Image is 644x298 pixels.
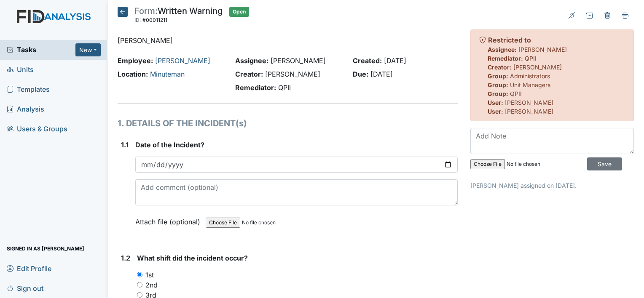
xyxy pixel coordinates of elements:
span: [PERSON_NAME] [505,99,553,106]
span: Unit Managers [510,81,550,88]
span: [PERSON_NAME] [265,70,320,78]
strong: Group: [488,72,508,80]
strong: Creator: [488,64,512,71]
div: Written Warning [134,7,223,25]
label: 2nd [145,280,158,290]
a: [PERSON_NAME] [155,56,210,65]
label: Attach file (optional) [135,212,204,227]
span: Analysis [7,103,44,116]
strong: User: [488,99,503,106]
span: Templates [7,83,50,96]
span: QPII [510,90,522,97]
strong: Created: [353,56,382,65]
strong: Assignee: [235,56,268,65]
span: Users & Groups [7,122,67,136]
span: What shift did the incident occur? [137,254,248,262]
span: Form: [134,6,158,16]
strong: Group: [488,81,508,88]
span: #00011211 [142,17,167,23]
input: 3rd [137,292,142,298]
span: Date of the Incident? [135,141,204,149]
p: [PERSON_NAME] assigned on [DATE]. [470,181,634,190]
strong: Assignee: [488,46,517,53]
input: 1st [137,272,142,277]
label: 1.1 [121,140,129,150]
strong: Due: [353,70,368,78]
span: [PERSON_NAME] [505,108,553,115]
span: Units [7,63,34,76]
span: [PERSON_NAME] [271,56,326,65]
strong: Remediator: [235,83,276,92]
strong: Creator: [235,70,263,78]
input: 2nd [137,282,142,287]
a: Tasks [7,45,75,55]
span: [DATE] [384,56,406,65]
span: Administrators [510,72,550,80]
span: QPII [525,55,537,62]
span: Edit Profile [7,262,51,275]
span: [PERSON_NAME] [513,64,562,71]
strong: Employee: [118,56,153,65]
h1: 1. DETAILS OF THE INCIDENT(s) [118,117,458,130]
label: 1.2 [121,253,130,263]
strong: Group: [488,90,508,97]
span: Signed in as [PERSON_NAME] [7,242,84,255]
span: [DATE] [370,70,393,78]
strong: Location: [118,70,148,78]
span: [PERSON_NAME] [518,46,567,53]
span: Open [229,7,249,17]
span: ID: [134,17,141,23]
span: QPII [278,83,291,92]
label: 1st [145,270,154,280]
a: Minuteman [150,70,185,78]
button: New [75,43,101,56]
input: Save [587,157,622,170]
strong: User: [488,108,503,115]
strong: Restricted to [488,36,531,44]
span: Sign out [7,282,43,295]
p: [PERSON_NAME] [118,35,458,45]
strong: Remediator: [488,55,523,62]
